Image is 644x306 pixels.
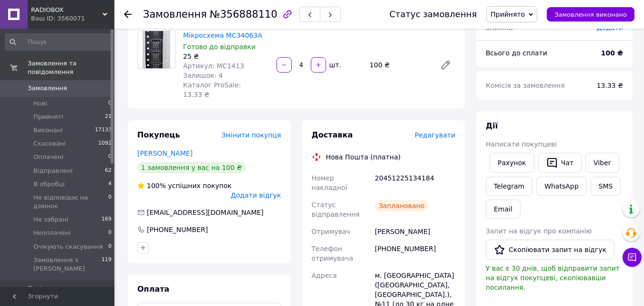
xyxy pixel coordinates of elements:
span: Всього до сплати [486,49,547,57]
div: Повернутися назад [124,10,132,19]
div: успішних покупок [137,181,232,190]
button: Замовлення виконано [547,7,634,21]
span: Нові [33,99,47,108]
span: Замовлення виконано [554,11,627,18]
div: [PERSON_NAME] [373,223,457,240]
span: Залишок: 4 [183,72,223,79]
div: Статус замовлення [389,10,477,19]
span: Замовлення [143,9,207,20]
span: У вас є 30 днів, щоб відправити запит на відгук покупцеві, скопіювавши посилання. [486,264,620,291]
span: Доставка [312,130,353,139]
span: В обробці [33,180,65,189]
button: Чат [538,153,582,173]
span: Неоплачені [33,229,71,237]
div: 1 замовлення у вас на 100 ₴ [137,162,245,173]
div: Нова Пошта (платна) [324,152,403,162]
span: Відправлені [33,167,72,175]
span: Адреса [312,272,337,279]
span: Скасовані [33,139,66,148]
a: Telegram [486,177,532,196]
span: Готово до відправки [183,43,256,51]
span: №356888110 [210,9,277,20]
a: WhatsApp [536,177,586,196]
input: Пошук [5,33,112,51]
div: Ваш ID: 3560071 [31,14,114,23]
div: 25 ₴ [183,52,269,61]
span: 169 [102,215,112,224]
button: Чат з покупцем [623,248,642,267]
div: 20451225134184 [373,169,457,196]
span: 17133 [95,126,112,135]
button: SMS [591,177,621,196]
span: Повідомлення [28,284,74,293]
span: Дії [486,121,498,130]
span: Каталог ProSale: 13.33 ₴ [183,81,241,98]
div: шт. [327,60,342,70]
span: Додати [597,24,623,32]
span: Виконані [33,126,63,135]
span: 62 [105,167,112,175]
button: Рахунок [490,153,534,173]
span: 0 [108,229,112,237]
span: 0 [108,99,112,108]
div: [PHONE_NUMBER] [146,225,209,234]
span: 0 [108,153,112,161]
span: [EMAIL_ADDRESS][DOMAIN_NAME] [147,209,264,216]
span: Редагувати [415,131,455,139]
span: Знижка [486,24,513,32]
span: Артикул: МС1413 [183,62,244,70]
span: 21 [105,113,112,121]
span: 1092 [98,139,112,148]
button: Email [486,200,521,219]
span: 119 [102,256,112,273]
button: Скопіювати запит на відгук [486,240,614,260]
a: Мікросхема MC34063A [183,32,262,39]
span: 0 [108,193,112,211]
span: RADIOBOX [31,6,102,14]
a: [PERSON_NAME] [137,149,193,157]
span: 13.33 ₴ [597,82,623,89]
span: Замовлення з [PERSON_NAME] [33,256,102,273]
a: Редагувати [436,55,455,74]
span: Запит на відгук про компанію [486,227,592,235]
span: Телефон отримувача [312,245,353,262]
span: Комісія за замовлення [486,82,565,89]
span: Оплата [137,285,169,294]
span: Отримувач [312,228,350,235]
div: 100 ₴ [366,58,432,72]
span: 4 [108,180,112,189]
span: Покупець [137,130,180,139]
span: Статус відправлення [312,201,360,218]
div: [PHONE_NUMBER] [373,240,457,267]
span: Номер накладної [312,174,348,191]
span: Не відповідає на дзвінок [33,193,108,211]
span: Прийнято [491,11,525,18]
span: Додати відгук [231,191,281,199]
a: Viber [585,153,619,173]
span: 100% [147,182,166,190]
span: Очікують скасування [33,243,103,251]
b: 100 ₴ [601,49,623,57]
span: Змінити покупця [222,131,281,139]
div: Заплановано [375,200,429,211]
span: Оплачені [33,153,63,161]
span: Замовлення та повідомлення [28,59,114,76]
span: Замовлення [28,84,67,93]
span: 0 [108,243,112,251]
img: Мікросхема MC34063A [143,31,171,68]
span: Не забрані [33,215,68,224]
span: Прийняті [33,113,63,121]
span: Написати покупцеві [486,140,557,148]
